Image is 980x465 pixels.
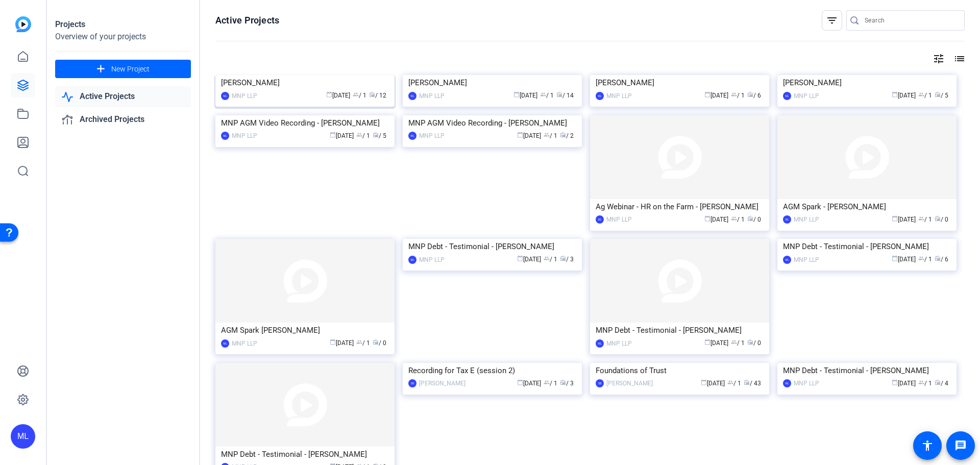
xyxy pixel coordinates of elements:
div: [PERSON_NAME] [419,378,465,388]
span: radio [935,255,941,261]
div: ML [221,339,229,348]
span: / 1 [918,92,932,99]
span: [DATE] [892,216,916,223]
span: group [540,91,546,97]
div: ML [596,339,604,348]
span: / 6 [935,256,948,263]
span: / 1 [731,339,745,347]
a: Active Projects [55,86,191,107]
span: radio [560,132,566,138]
div: MNP LLP [794,255,819,265]
span: New Project [111,64,150,75]
div: Projects [55,18,191,31]
span: / 1 [731,92,745,99]
div: MNP Debt - Testimonial - [PERSON_NAME] [408,239,576,254]
span: / 3 [560,380,574,387]
mat-icon: add [94,63,107,76]
div: MNP LLP [419,91,445,101]
span: group [356,339,362,345]
span: / 1 [731,216,745,223]
span: [DATE] [517,380,541,387]
span: / 0 [373,339,386,347]
span: group [356,132,362,138]
span: [DATE] [704,216,728,223]
span: / 12 [369,92,386,99]
mat-icon: filter_list [826,14,838,27]
span: / 14 [556,92,574,99]
span: group [918,255,924,261]
span: / 5 [373,132,386,139]
div: MNP Debt - Testimonial - [PERSON_NAME] [221,447,389,462]
mat-icon: accessibility [921,439,934,452]
div: ML [11,424,35,449]
span: calendar_today [517,132,523,138]
span: calendar_today [704,215,710,222]
span: radio [744,379,750,385]
span: [DATE] [892,256,916,263]
span: calendar_today [892,255,898,261]
span: / 1 [918,256,932,263]
div: [PERSON_NAME] [408,75,576,90]
span: calendar_today [704,339,710,345]
span: [DATE] [892,92,916,99]
span: group [918,379,924,385]
span: [DATE] [513,92,537,99]
span: calendar_today [892,379,898,385]
span: radio [935,215,941,222]
h1: Active Projects [215,14,279,27]
div: MNP LLP [794,378,819,388]
div: Recording for Tax E (session 2) [408,363,576,378]
span: group [731,339,737,345]
div: [PERSON_NAME] [596,75,764,90]
span: / 5 [935,92,948,99]
div: ML [221,132,229,140]
div: ML [408,92,416,100]
span: calendar_today [330,132,336,138]
div: ML [596,92,604,100]
div: MNP Debt - Testimonial - [PERSON_NAME] [783,363,951,378]
div: [PERSON_NAME] [221,75,389,90]
span: group [353,91,359,97]
span: calendar_today [704,91,710,97]
span: [DATE] [704,92,728,99]
span: calendar_today [326,91,332,97]
span: group [544,255,550,261]
span: / 1 [544,256,557,263]
button: New Project [55,60,191,78]
span: / 0 [935,216,948,223]
div: ML [783,215,791,224]
span: calendar_today [517,379,523,385]
span: / 1 [540,92,554,99]
div: MNP LLP [232,91,257,101]
input: Search [865,14,957,27]
span: calendar_today [517,255,523,261]
span: / 1 [544,132,557,139]
span: group [544,132,550,138]
span: radio [747,91,753,97]
span: calendar_today [892,215,898,222]
span: radio [747,215,753,222]
span: / 1 [918,216,932,223]
span: calendar_today [513,91,520,97]
span: [DATE] [517,132,541,139]
div: ML [408,132,416,140]
span: radio [373,132,379,138]
mat-icon: tune [933,53,945,65]
span: calendar_today [892,91,898,97]
span: / 6 [747,92,761,99]
span: / 0 [747,339,761,347]
div: MNP Debt - Testimonial - [PERSON_NAME] [783,239,951,254]
span: / 1 [544,380,557,387]
span: group [731,91,737,97]
span: radio [747,339,753,345]
div: ML [596,215,604,224]
div: ML [783,92,791,100]
span: radio [373,339,379,345]
div: ML [783,256,791,264]
span: [DATE] [704,339,728,347]
span: radio [935,91,941,97]
div: MNP AGM Video Recording - [PERSON_NAME] [221,115,389,131]
div: Foundations of Trust [596,363,764,378]
span: / 3 [560,256,574,263]
a: Archived Projects [55,109,191,130]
